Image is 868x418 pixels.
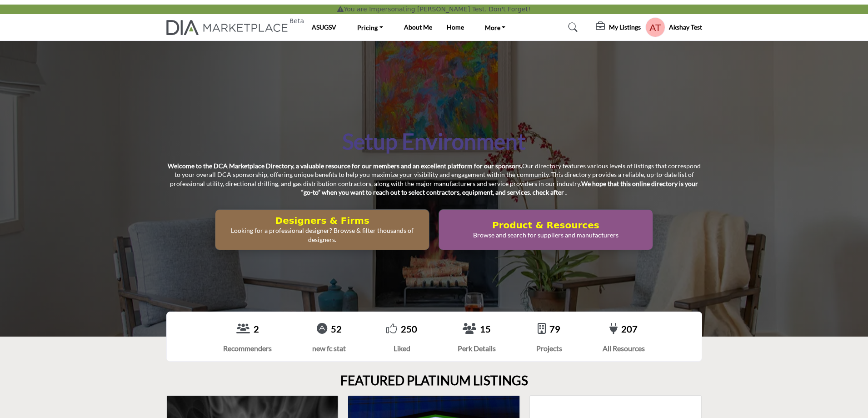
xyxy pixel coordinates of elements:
p: Our directory features various levels of listings that correspond to your overall DCA sponsorship... [166,161,702,197]
div: My Listings [596,22,641,33]
a: Search [559,20,584,35]
img: Site Logo [166,20,293,35]
a: Home [447,23,464,31]
div: Projects [536,343,562,354]
a: 79 [549,323,560,334]
button: Show hide supplier dropdown [645,17,665,37]
a: Beta [166,20,293,35]
a: ASUGSV [312,23,336,31]
h6: Beta [289,17,304,25]
h1: Setup Environment [342,127,526,156]
a: 15 [480,323,491,334]
a: 2 [254,323,259,334]
h2: Product & Resources [442,220,650,231]
i: Go to Liked [386,323,397,334]
div: All Resources [603,343,645,354]
div: Liked [386,343,417,354]
p: Looking for a professional designer? Browse & filter thousands of designers. [218,226,426,244]
a: More [479,21,512,34]
a: Pricing [351,21,389,34]
h5: My Listings [609,23,641,31]
a: 250 [401,323,417,334]
a: About Me [404,23,432,31]
div: Perk Details [458,343,496,354]
h2: Designers & Firms [218,215,426,226]
a: 52 [331,323,342,334]
p: Browse and search for suppliers and manufacturers [442,231,650,240]
a: 207 [621,323,638,334]
h5: Akshay Test [669,23,702,32]
div: new fc stat [312,343,346,354]
h2: FEATURED PLATINUM LISTINGS [340,373,528,388]
button: Product & Resources Browse and search for suppliers and manufacturers [439,209,653,250]
a: View Recommenders [236,323,250,335]
div: Recommenders [223,343,272,354]
strong: Welcome to the DCA Marketplace Directory, a valuable resource for our members and an excellent pl... [168,162,522,170]
button: Designers & Firms Looking for a professional designer? Browse & filter thousands of designers. [215,209,429,250]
